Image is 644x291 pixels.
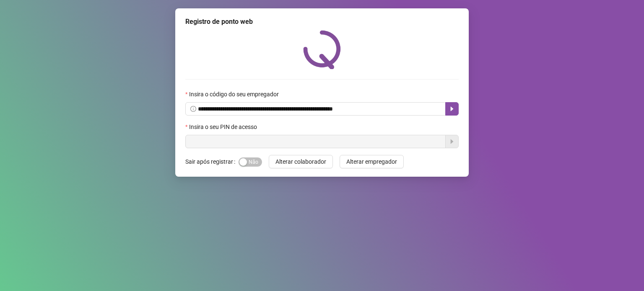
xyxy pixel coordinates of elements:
img: QRPoint [303,30,341,69]
label: Insira o código do seu empregador [185,90,284,99]
span: Alterar colaborador [275,157,326,166]
span: info-circle [190,106,196,112]
div: Registro de ponto web [185,17,459,27]
button: Alterar colaborador [269,155,333,168]
span: caret-right [449,106,455,112]
span: Alterar empregador [346,157,397,166]
button: Alterar empregador [340,155,404,168]
label: Insira o seu PIN de acesso [185,122,262,131]
label: Sair após registrar [185,155,239,168]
